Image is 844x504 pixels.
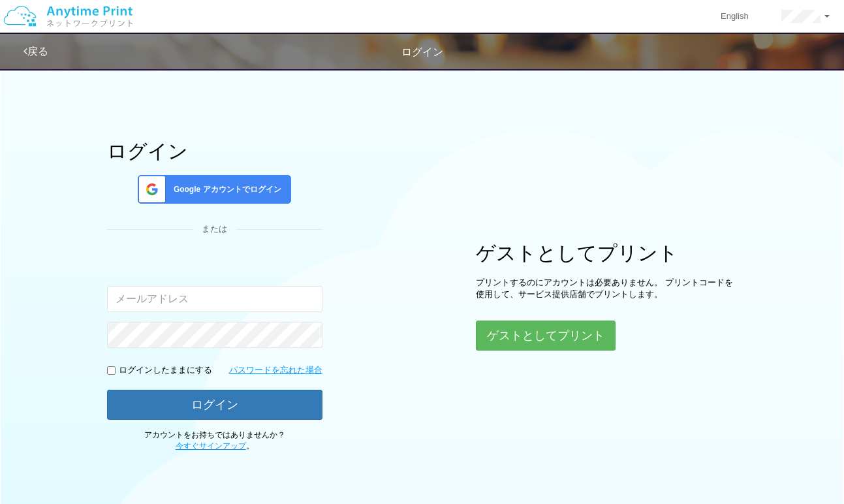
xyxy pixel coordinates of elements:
span: 。 [176,441,254,450]
a: 戻る [23,46,48,57]
h1: ゲストとしてプリント [476,242,737,264]
div: または [107,223,322,236]
input: メールアドレス [107,286,322,312]
button: ゲストとしてプリント [476,321,616,351]
a: パスワードを忘れた場合 [229,364,322,377]
a: 今すぐサインアップ [176,441,246,450]
span: ログイン [401,46,443,57]
p: プリントするのにアカウントは必要ありません。 プリントコードを使用して、サービス提供店舗でプリントします。 [476,277,737,301]
span: Google アカウントでログイン [168,184,281,195]
p: アカウントをお持ちではありませんか？ [107,430,322,452]
h1: ログイン [107,140,322,162]
button: ログイン [107,390,322,420]
p: ログインしたままにする [119,364,212,377]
